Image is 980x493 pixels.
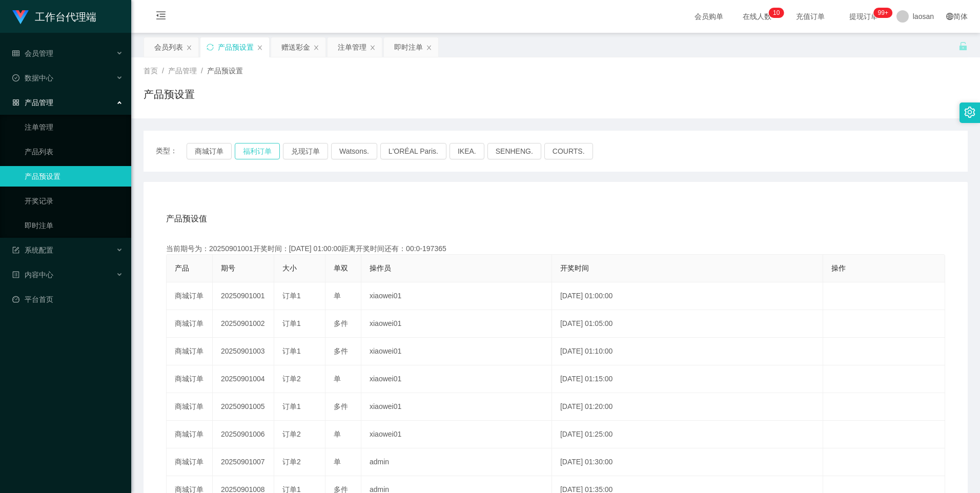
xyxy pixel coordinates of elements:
td: [DATE] 01:10:00 [552,338,823,365]
a: 注单管理 [25,117,123,137]
span: 内容中心 [12,271,53,279]
sup: 10 [769,8,784,18]
td: 商城订单 [167,448,213,476]
i: 图标: setting [964,107,975,118]
td: xiaowei01 [361,421,552,448]
span: 产品管理 [168,67,197,75]
sup: 1062 [874,8,892,18]
div: 即时注单 [394,37,423,57]
span: 单 [334,375,341,383]
a: 开奖记录 [25,191,123,211]
i: 图标: global [946,13,953,20]
td: xiaowei01 [361,338,552,365]
span: 系统配置 [12,246,53,254]
i: 图标: close [370,45,376,51]
span: 订单1 [282,292,301,300]
td: [DATE] 01:20:00 [552,393,823,421]
button: L'ORÉAL Paris. [380,143,446,159]
span: 提现订单 [844,13,883,20]
span: 类型： [156,143,187,159]
p: 0 [777,8,780,18]
i: 图标: menu-fold [144,1,178,33]
span: 操作员 [370,264,391,272]
h1: 工作台代理端 [35,1,96,33]
td: xiaowei01 [361,393,552,421]
td: [DATE] 01:30:00 [552,448,823,476]
td: [DATE] 01:25:00 [552,421,823,448]
td: xiaowei01 [361,310,552,338]
span: 产品预设值 [166,213,207,225]
a: 产品预设置 [25,166,123,187]
a: 图标: dashboard平台首页 [12,289,123,310]
span: / [201,67,203,75]
h1: 产品预设置 [144,87,195,102]
a: 工作台代理端 [12,12,96,20]
span: 大小 [282,264,297,272]
td: admin [361,448,552,476]
button: 商城订单 [187,143,232,159]
td: [DATE] 01:15:00 [552,365,823,393]
i: 图标: close [426,45,432,51]
div: 当前期号为：20250901001开奖时间：[DATE] 01:00:00距离开奖时间还有：00:0-197365 [166,243,945,254]
button: 福利订单 [235,143,280,159]
div: 赠送彩金 [281,37,310,57]
span: 订单1 [282,402,301,410]
div: 会员列表 [154,37,183,57]
p: 1 [773,8,777,18]
td: xiaowei01 [361,365,552,393]
td: 20250901006 [213,421,274,448]
i: 图标: form [12,246,19,254]
span: 首页 [144,67,158,75]
button: IKEA. [450,143,484,159]
span: 操作 [831,264,846,272]
span: 订单2 [282,375,301,383]
span: 订单1 [282,319,301,327]
button: 兑现订单 [283,143,328,159]
div: 产品预设置 [218,37,254,57]
i: 图标: appstore-o [12,99,19,106]
i: 图标: close [313,45,319,51]
button: Watsons. [331,143,377,159]
span: 订单2 [282,430,301,438]
td: 商城订单 [167,338,213,365]
i: 图标: close [257,45,263,51]
span: 单 [334,292,341,300]
i: 图标: profile [12,271,19,278]
span: / [162,67,164,75]
span: 多件 [334,319,348,327]
i: 图标: close [186,45,192,51]
td: 20250901007 [213,448,274,476]
span: 在线人数 [738,13,777,20]
span: 订单2 [282,458,301,466]
span: 产品预设置 [207,67,243,75]
td: 商城订单 [167,393,213,421]
button: COURTS. [544,143,593,159]
span: 数据中心 [12,74,53,82]
td: 商城订单 [167,310,213,338]
span: 单 [334,458,341,466]
td: 商城订单 [167,282,213,310]
span: 期号 [221,264,235,272]
a: 即时注单 [25,215,123,236]
span: 单 [334,430,341,438]
div: 注单管理 [338,37,366,57]
span: 产品 [175,264,189,272]
td: [DATE] 01:05:00 [552,310,823,338]
span: 会员管理 [12,49,53,57]
td: xiaowei01 [361,282,552,310]
span: 单双 [334,264,348,272]
td: 20250901003 [213,338,274,365]
span: 订单1 [282,347,301,355]
a: 产品列表 [25,141,123,162]
button: SENHENG. [487,143,541,159]
i: 图标: sync [207,44,214,51]
i: 图标: table [12,50,19,57]
span: 充值订单 [791,13,830,20]
td: 20250901002 [213,310,274,338]
img: logo.9652507e.png [12,10,29,25]
td: [DATE] 01:00:00 [552,282,823,310]
td: 商城订单 [167,365,213,393]
span: 多件 [334,347,348,355]
td: 20250901004 [213,365,274,393]
i: 图标: check-circle-o [12,74,19,81]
